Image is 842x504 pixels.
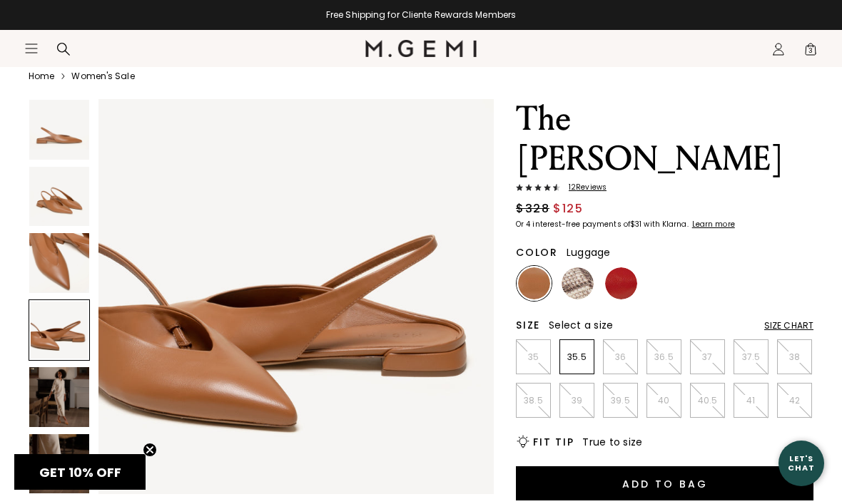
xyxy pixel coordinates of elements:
[764,320,813,331] div: Size Chart
[39,463,121,481] span: GET 10% OFF
[778,395,811,406] p: 42
[734,395,768,406] p: 41
[24,41,39,56] button: Open site menu
[98,99,494,494] img: The Rosanna
[647,351,681,363] p: 36.5
[778,454,824,472] div: Let's Chat
[517,351,550,363] p: 35
[562,267,594,299] img: Multi Python Print
[691,351,724,363] p: 37
[560,351,594,363] p: 35.5
[516,219,630,230] klarna-placement-style-body: Or 4 interest-free payments of
[604,395,637,406] p: 39.5
[365,40,477,57] img: M.Gemi
[644,219,690,230] klarna-placement-style-body: with Klarna
[605,267,637,299] img: Sunset Red
[29,367,89,427] img: The Rosanna
[553,200,583,217] span: $125
[582,435,642,449] span: True to size
[560,183,607,192] span: 12 Review s
[604,351,637,363] p: 36
[567,245,611,259] span: Luggage
[560,395,594,406] p: 39
[516,319,540,331] h2: Size
[518,267,550,299] img: Luggage
[516,466,813,500] button: Add to Bag
[691,220,735,229] a: Learn more
[533,436,574,448] h2: Fit Tip
[29,233,89,293] img: The Rosanna
[734,351,768,363] p: 37.5
[516,247,558,258] h2: Color
[516,99,813,179] h1: The [PERSON_NAME]
[691,395,724,406] p: 40.5
[778,351,811,363] p: 38
[647,395,681,406] p: 40
[14,454,146,490] div: GET 10% OFFClose teaser
[516,183,813,195] a: 12Reviews
[630,219,641,230] klarna-placement-style-amount: $31
[692,219,735,230] klarna-placement-style-cta: Learn more
[29,167,89,227] img: The Rosanna
[549,318,613,332] span: Select a size
[516,200,549,217] span: $328
[143,443,157,457] button: Close teaser
[29,434,89,494] img: The Rosanna
[517,395,550,406] p: 38.5
[29,100,89,160] img: The Rosanna
[803,45,818,59] span: 3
